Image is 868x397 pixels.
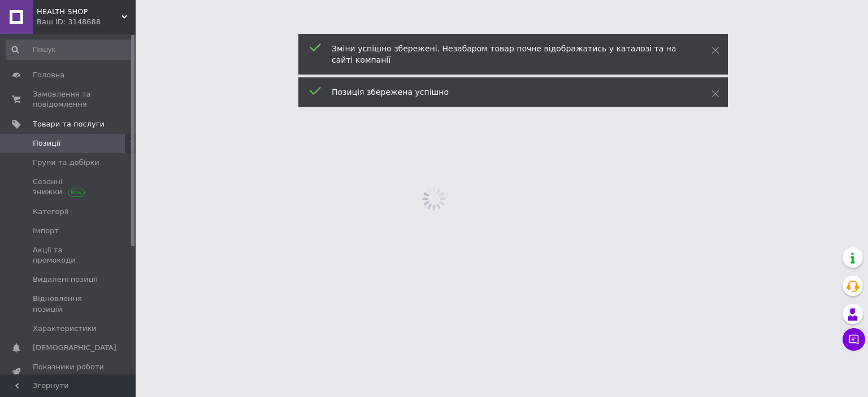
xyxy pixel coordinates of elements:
[6,40,133,60] input: Пошук
[37,17,136,27] div: Ваш ID: 3148688
[33,362,105,382] span: Показники роботи компанії
[33,343,116,353] span: [DEMOGRAPHIC_DATA]
[843,328,865,351] button: Чат з покупцем
[33,138,60,149] span: Позиції
[37,7,121,17] span: HEALTH SHOP
[332,43,683,66] div: Зміни успішно збережені. Незабаром товар почне відображатись у каталозі та на сайті компанії
[33,294,105,314] span: Відновлення позицій
[33,245,105,265] span: Акції та промокоди
[33,70,64,80] span: Головна
[33,274,98,285] span: Видалені позиції
[33,207,68,217] span: Категорії
[332,86,683,98] div: Позиція збережена успішно
[33,89,105,110] span: Замовлення та повідомлення
[33,324,97,334] span: Характеристики
[33,177,105,197] span: Сезонні знижки
[33,158,99,168] span: Групи та добірки
[33,226,59,236] span: Імпорт
[33,119,105,129] span: Товари та послуги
